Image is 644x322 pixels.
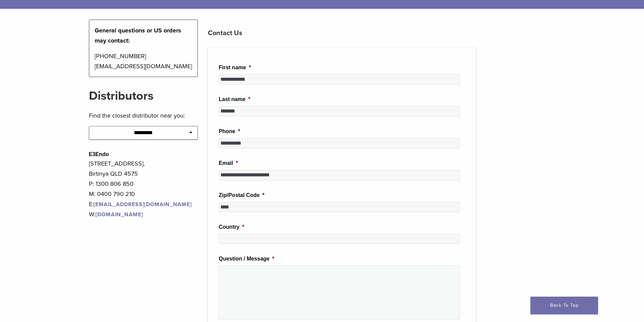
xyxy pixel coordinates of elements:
[208,25,476,41] h3: Contact Us
[89,179,198,219] p: P: 1300 806 850 M: 0400 790 210 E: W:
[219,255,275,263] label: Question / Message
[219,128,240,135] label: Phone
[219,160,238,167] label: Email
[96,211,143,218] a: [DOMAIN_NAME]
[95,51,192,71] p: [PHONE_NUMBER] [EMAIL_ADDRESS][DOMAIN_NAME]
[94,201,192,208] a: [EMAIL_ADDRESS][DOMAIN_NAME]
[89,110,198,121] p: Find the closest distributor near you:
[89,88,198,104] h2: Distributors
[219,96,250,103] label: Last name
[219,192,264,199] label: Zip/Postal Code
[89,158,198,179] p: [STREET_ADDRESS], Birtinya QLD 4575
[219,224,244,231] label: Country
[89,151,109,157] strong: E3Endo
[219,64,251,71] label: First name
[95,27,181,44] strong: General questions or US orders may contact:
[530,297,598,314] a: Back To Top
